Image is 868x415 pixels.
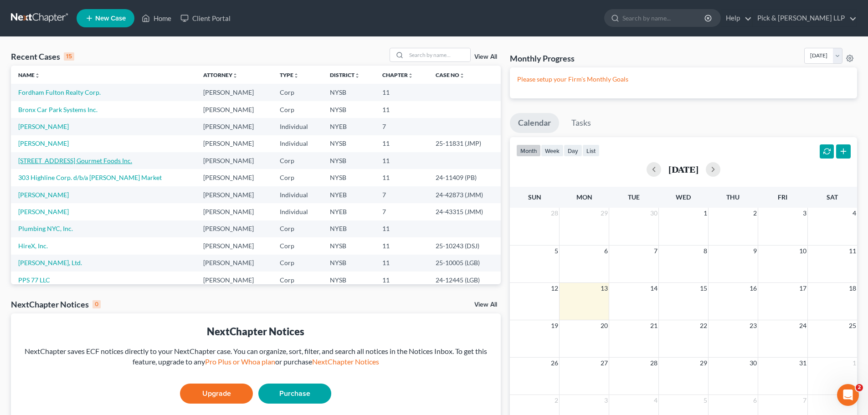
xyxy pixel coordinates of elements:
span: 7 [653,246,658,256]
a: Client Portal [176,10,235,26]
span: 20 [600,320,609,331]
td: 24-43315 (JMM) [428,203,501,220]
span: 8 [703,246,708,256]
td: NYSB [323,84,375,101]
td: Individual [272,135,323,152]
i: unfold_more [293,73,299,78]
a: Chapterunfold_more [382,72,413,78]
span: 26 [550,358,559,369]
td: 7 [375,118,428,135]
td: 25-11831 (JMP) [428,135,501,152]
td: Corp [272,237,323,254]
a: Nameunfold_more [18,72,40,78]
span: 1 [703,208,708,219]
button: month [516,144,541,157]
td: NYEB [323,118,375,135]
span: Wed [676,193,691,201]
span: 12 [550,283,559,294]
td: Corp [272,84,323,101]
td: 7 [375,186,428,203]
td: NYSB [323,255,375,272]
td: 11 [375,135,428,152]
span: Sun [528,193,541,201]
a: Districtunfold_more [330,72,360,78]
a: Home [137,10,176,26]
td: [PERSON_NAME] [196,186,272,203]
span: 19 [550,320,559,331]
td: 24-42873 (JMM) [428,186,501,203]
a: Fordham Fulton Realty Corp. [18,88,101,96]
a: [PERSON_NAME], Ltd. [18,259,82,266]
button: week [541,144,564,157]
td: [PERSON_NAME] [196,237,272,254]
td: [PERSON_NAME] [196,152,272,169]
td: Corp [272,255,323,272]
span: 6 [752,395,758,406]
span: 16 [749,283,758,294]
p: Please setup your Firm's Monthly Goals [517,75,850,84]
td: [PERSON_NAME] [196,255,272,272]
span: 10 [798,246,807,256]
td: Individual [272,186,323,203]
td: NYEB [323,220,375,237]
i: unfold_more [354,73,360,78]
td: NYEB [323,186,375,203]
span: 29 [600,208,609,219]
span: Tue [628,193,640,201]
span: 13 [600,283,609,294]
td: [PERSON_NAME] [196,135,272,152]
span: 3 [802,208,807,219]
div: 15 [64,52,74,61]
td: 11 [375,255,428,272]
td: NYSB [323,101,375,118]
span: 9 [752,246,758,256]
span: Fri [778,193,787,201]
span: 25 [848,320,857,331]
a: NextChapter Notices [312,357,379,366]
td: [PERSON_NAME] [196,169,272,186]
td: NYSB [323,152,375,169]
div: NextChapter Notices [18,324,493,338]
span: 5 [703,395,708,406]
td: [PERSON_NAME] [196,84,272,101]
i: unfold_more [408,73,413,78]
span: 21 [649,320,658,331]
a: Upgrade [180,384,253,404]
span: 22 [699,320,708,331]
a: PPS 77 LLC [18,276,50,284]
i: unfold_more [35,73,40,78]
a: [STREET_ADDRESS] Gourmet Foods Inc. [18,157,132,164]
td: 11 [375,101,428,118]
a: Bronx Car Park Systems Inc. [18,106,98,113]
i: unfold_more [232,73,238,78]
td: Individual [272,203,323,220]
td: [PERSON_NAME] [196,118,272,135]
span: 2 [752,208,758,219]
span: 31 [798,358,807,369]
td: 11 [375,169,428,186]
td: NYSB [323,272,375,288]
a: Case Nounfold_more [436,72,465,78]
a: View All [474,302,497,308]
td: NYSB [323,135,375,152]
h2: [DATE] [668,164,699,174]
span: 2 [554,395,559,406]
a: [PERSON_NAME] [18,208,69,215]
td: [PERSON_NAME] [196,272,272,288]
td: NYSB [323,237,375,254]
span: 1 [852,358,857,369]
span: New Case [95,15,126,22]
td: 24-12445 (LGB) [428,272,501,288]
a: Typeunfold_more [280,72,299,78]
i: unfold_more [459,73,465,78]
a: Pro Plus or Whoa plan [205,357,275,366]
td: 25-10243 (DSJ) [428,237,501,254]
a: View All [474,54,497,60]
a: Purchase [258,384,331,404]
td: NYSB [323,169,375,186]
td: 7 [375,203,428,220]
a: Tasks [563,113,599,133]
a: [PERSON_NAME] [18,123,69,130]
a: [PERSON_NAME] [18,139,69,147]
div: 0 [92,300,101,308]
